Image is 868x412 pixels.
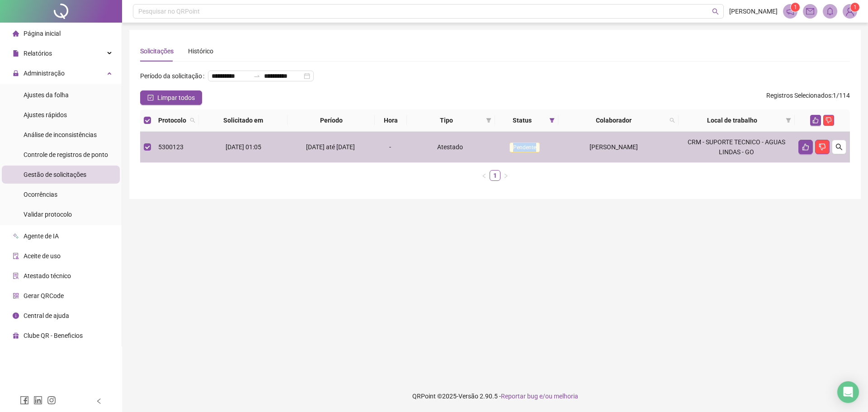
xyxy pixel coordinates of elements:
[375,109,407,132] th: Hora
[837,381,859,403] div: Open Intercom Messenger
[503,173,509,179] span: right
[188,114,197,127] span: search
[157,93,195,103] span: Limpar todos
[288,109,375,132] th: Período
[806,7,814,15] span: mail
[486,118,491,123] span: filter
[13,332,19,339] span: gift
[158,115,186,125] span: Protocolo
[484,114,493,127] span: filter
[188,46,213,56] div: Histórico
[199,109,288,132] th: Solicitado em
[490,170,500,180] a: 1
[712,8,719,15] span: search
[826,7,834,15] span: bell
[24,111,67,118] span: Ajustes rápidos
[479,170,490,181] button: left
[122,380,868,412] footer: QRPoint © 2025 - 2.90.5 -
[509,142,540,152] span: Pendente
[437,143,463,151] span: Atestado
[784,114,793,127] span: filter
[786,118,791,123] span: filter
[24,50,52,57] span: Relatórios
[802,143,809,151] span: like
[13,293,19,299] span: qrcode
[13,313,19,319] span: info-circle
[140,46,174,56] div: Solicitações
[13,50,19,57] span: file
[24,272,71,279] span: Atestado técnico
[24,191,57,198] span: Ocorrências
[13,70,19,76] span: lock
[481,173,487,179] span: left
[24,30,61,37] span: Página inicial
[590,143,638,151] span: [PERSON_NAME]
[682,115,782,125] span: Local de trabalho
[24,211,72,218] span: Validar protocolo
[549,118,555,123] span: filter
[410,115,482,125] span: Tipo
[20,396,29,405] span: facebook
[835,143,843,151] span: search
[812,117,819,123] span: like
[850,3,859,12] sup: Atualize o seu contato no menu Meus Dados
[140,90,202,105] button: Limpar todos
[13,253,19,259] span: audit
[24,151,108,158] span: Controle de registros de ponto
[729,6,778,16] span: [PERSON_NAME]
[500,170,511,181] li: Próxima página
[24,232,59,240] span: Agente de IA
[47,396,56,405] span: instagram
[389,143,391,151] span: -
[13,30,19,37] span: home
[140,69,208,83] label: Período da solicitação
[24,312,69,319] span: Central de ajuda
[24,332,83,339] span: Clube QR - Beneficios
[24,171,86,178] span: Gestão de solicitações
[24,70,65,77] span: Administração
[490,170,500,181] li: 1
[306,143,355,151] span: [DATE] até [DATE]
[147,95,154,101] span: check-square
[253,72,260,80] span: to
[766,90,850,105] span: : 1 / 114
[547,114,557,127] span: filter
[562,115,666,125] span: Colaborador
[499,115,546,125] span: Status
[458,393,478,400] span: Versão
[679,132,795,163] td: CRM - SUPORTE TECNICO - AGUAS LINDAS - GO
[226,143,261,151] span: [DATE] 01:05
[24,292,64,299] span: Gerar QRCode
[794,4,797,10] span: 1
[854,4,857,10] span: 1
[670,118,675,123] span: search
[24,252,61,260] span: Aceite de uso
[190,118,195,123] span: search
[24,131,97,138] span: Análise de inconsistências
[158,143,184,151] span: 5300123
[826,117,832,123] span: dislike
[786,7,794,15] span: notification
[13,273,19,279] span: solution
[96,398,102,404] span: left
[791,3,800,12] sup: 1
[819,143,826,151] span: dislike
[501,393,578,400] span: Reportar bug e/ou melhoria
[253,72,260,80] span: swap-right
[843,5,857,18] img: 88641
[766,92,831,99] span: Registros Selecionados
[479,170,490,181] li: Página anterior
[668,114,677,127] span: search
[24,91,69,99] span: Ajustes da folha
[33,396,42,405] span: linkedin
[500,170,511,181] button: right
